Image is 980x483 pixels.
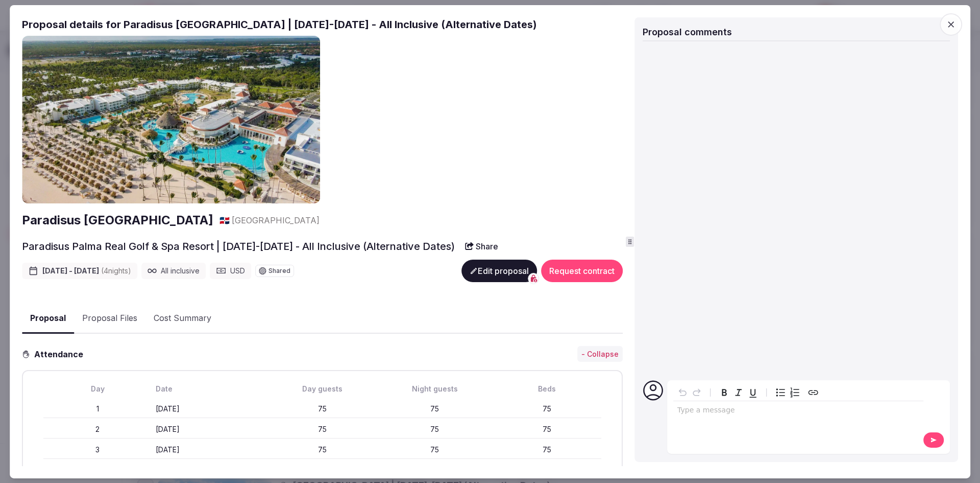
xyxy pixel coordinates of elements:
[381,445,489,455] div: 75
[219,215,230,226] button: 🇩🇴
[232,215,320,226] span: [GEOGRAPHIC_DATA]
[577,346,623,362] button: - Collapse
[381,404,489,414] div: 75
[773,385,788,400] button: Bulleted list
[268,404,377,414] div: 75
[219,215,230,225] span: 🇩🇴
[141,263,206,279] div: All inclusive
[268,384,377,394] div: Day guests
[381,384,489,394] div: Night guests
[22,304,74,334] button: Proposal
[493,424,601,434] div: 75
[717,385,731,400] button: Bold
[22,35,320,203] img: Gallery photo 1
[74,304,145,333] button: Proposal Files
[210,263,251,279] div: USD
[30,348,91,360] h3: Attendance
[643,26,732,37] span: Proposal comments
[731,385,746,400] button: Italic
[22,17,623,31] h2: Proposal details for Paradisus [GEOGRAPHIC_DATA] | [DATE]-[DATE] - All Inclusive (Alternative Dates)
[806,385,820,400] button: Create link
[673,401,923,422] div: editable markdown
[156,384,264,394] div: Date
[381,424,489,434] div: 75
[459,237,504,256] button: Share
[43,424,152,434] div: 2
[268,445,377,455] div: 75
[156,445,264,455] div: [DATE]
[268,465,377,475] div: 75
[493,404,601,414] div: 75
[156,424,264,434] div: [DATE]
[22,239,455,254] h2: Paradisus Palma Real Golf & Spa Resort | [DATE]-[DATE] - All Inclusive (Alternative Dates)
[746,385,760,400] button: Underline
[145,304,219,333] button: Cost Summary
[541,260,623,282] button: Request contract
[381,465,489,475] div: 75
[43,465,152,475] div: 4
[43,404,152,414] div: 1
[461,260,537,282] button: Edit proposal
[268,424,377,434] div: 75
[493,465,601,475] div: 75
[268,268,290,274] span: Shared
[788,385,802,400] button: Numbered list
[43,384,152,394] div: Day
[156,404,264,414] div: [DATE]
[773,385,802,400] div: toggle group
[156,465,264,475] div: [DATE]
[22,212,213,229] a: Paradisus [GEOGRAPHIC_DATA]
[493,445,601,455] div: 75
[43,445,152,455] div: 3
[493,384,601,394] div: Beds
[42,266,131,276] span: [DATE] - [DATE]
[101,266,131,275] span: ( 4 night s )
